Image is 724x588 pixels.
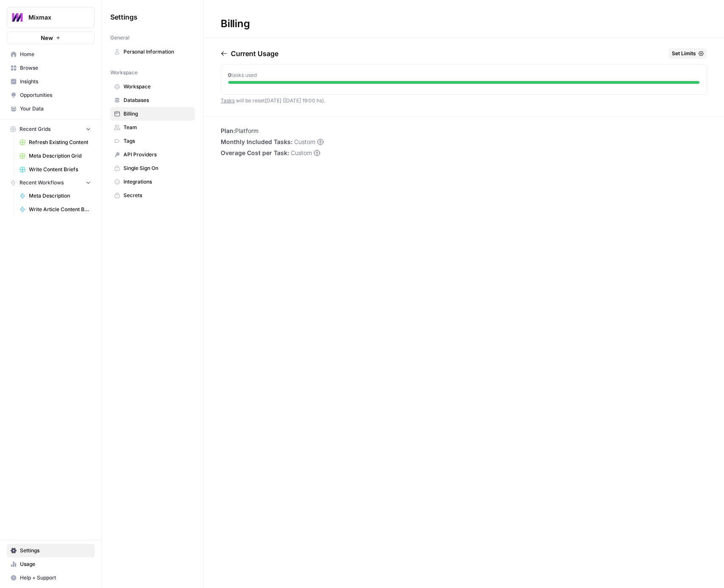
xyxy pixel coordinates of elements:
[110,12,138,22] span: Settings
[123,137,191,145] span: Tags
[29,166,91,173] span: Write Content Briefs
[29,192,91,200] span: Meta Description
[20,125,51,133] span: Recent Grids
[110,34,129,42] span: General
[110,134,195,148] a: Tags
[7,176,95,189] button: Recent Workflows
[204,17,267,31] div: Billing
[123,96,191,104] span: Databases
[123,124,191,131] span: Team
[7,48,95,61] a: Home
[29,206,91,213] span: Write Article Content Brief
[123,151,191,158] span: API Providers
[20,78,91,85] span: Insights
[221,138,292,146] span: Monthly Included Tasks:
[20,179,64,187] span: Recent Workflows
[123,178,191,186] span: Integrations
[7,123,95,136] button: Recent Grids
[228,72,231,78] span: 0
[20,547,91,554] span: Settings
[16,203,95,216] a: Write Article Content Brief
[16,149,95,163] a: Meta Description Grid
[110,80,195,93] a: Workspace
[16,136,95,149] a: Refresh Existing Content
[20,574,91,582] span: Help + Support
[20,105,91,113] span: Your Data
[10,10,25,25] img: Mixmax Logo
[123,164,191,172] span: Single Sign On
[28,13,80,22] span: Mixmax
[7,31,95,44] button: New
[7,102,95,116] a: Your Data
[110,45,195,59] a: Personal Information
[41,34,53,42] span: New
[16,163,95,176] a: Write Content Briefs
[110,93,195,107] a: Databases
[110,69,138,76] span: Workspace
[123,48,191,56] span: Personal Information
[16,189,95,203] a: Meta Description
[221,97,325,104] span: will be reset [DATE] ([DATE] 19:00 hs) .
[7,88,95,102] a: Opportunities
[110,189,195,202] a: Secrets
[123,192,191,199] span: Secrets
[291,149,312,157] span: Custom
[221,127,235,134] span: Plan:
[221,127,324,135] li: Platform
[123,83,191,90] span: Workspace
[672,50,696,57] span: Set Limits
[7,557,95,571] a: Usage
[110,121,195,134] a: Team
[123,110,191,118] span: Billing
[20,51,91,58] span: Home
[29,152,91,160] span: Meta Description Grid
[668,48,707,59] button: Set Limits
[7,61,95,75] a: Browse
[20,64,91,72] span: Browse
[20,560,91,568] span: Usage
[110,161,195,175] a: Single Sign On
[7,7,95,28] button: Workspace: Mixmax
[110,107,195,121] a: Billing
[231,48,278,59] p: Current Usage
[7,75,95,88] a: Insights
[221,149,289,157] span: Overage Cost per Task:
[231,72,257,78] span: tasks used
[294,138,315,146] span: Custom
[110,148,195,161] a: API Providers
[7,544,95,557] a: Settings
[20,91,91,99] span: Opportunities
[110,175,195,189] a: Integrations
[221,97,235,104] a: Tasks
[7,571,95,585] button: Help + Support
[29,139,91,146] span: Refresh Existing Content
